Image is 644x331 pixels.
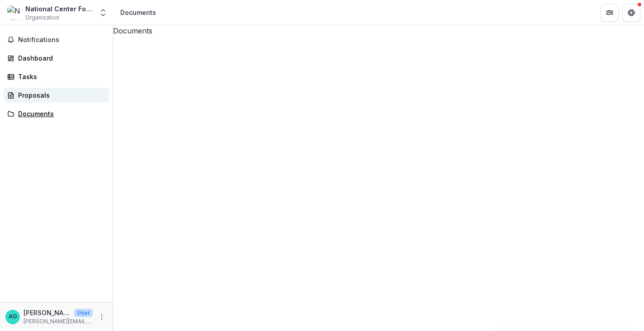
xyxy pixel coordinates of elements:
[120,8,156,17] div: Documents
[4,69,109,84] a: Tasks
[4,51,109,66] a: Dashboard
[4,106,109,121] a: Documents
[7,5,22,20] img: National Center For Farmworker Health Inc
[18,90,102,100] div: Proposals
[601,4,619,22] button: Partners
[25,14,59,22] span: Organization
[113,25,644,36] h3: Documents
[18,72,102,81] div: Tasks
[4,88,109,103] a: Proposals
[18,36,105,44] span: Notifications
[117,6,160,19] nav: breadcrumb
[18,109,102,118] div: Documents
[24,308,71,317] p: [PERSON_NAME]
[97,4,109,22] button: Open entity switcher
[622,4,640,22] button: Get Help
[24,317,93,326] p: [PERSON_NAME][EMAIL_ADDRESS][DOMAIN_NAME]
[9,314,17,320] div: Alicia Gonzales
[18,53,102,63] div: Dashboard
[25,4,93,14] div: National Center For [MEDICAL_DATA] Health Inc
[4,33,109,47] button: Notifications
[96,312,107,322] button: More
[74,309,93,317] p: User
